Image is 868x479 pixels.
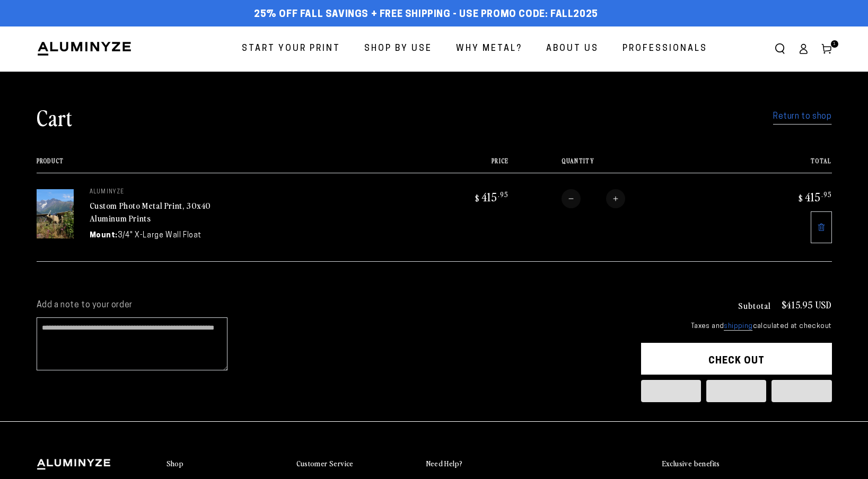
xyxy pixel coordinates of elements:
bdi: 415 [797,189,832,204]
span: Shop By Use [364,41,432,57]
summary: Need Help? [426,459,546,469]
h2: Shop [166,459,184,468]
span: Why Metal? [456,41,522,57]
span: Start Your Print [242,41,340,57]
th: Price [410,157,508,173]
a: About Us [538,35,607,63]
button: Check out [641,343,832,375]
label: Add a note to your order [37,300,620,311]
span: $ [799,193,803,203]
sup: .95 [821,190,832,199]
span: 1 [833,40,836,48]
a: Return to shop [773,109,831,125]
th: Product [37,157,411,173]
h1: Cart [37,103,73,131]
summary: Search our site [768,37,792,60]
h2: Exclusive benefits [662,459,720,468]
a: Professionals [615,35,715,63]
small: Taxes and calculated at checkout [641,321,832,332]
span: $ [475,193,480,203]
input: Quantity for Custom Photo Metal Print, 30x40 Aluminum Prints [581,189,606,208]
dd: 3/4" X-Large Wall Float [118,230,201,241]
span: Professionals [622,41,707,57]
a: shipping [724,323,752,331]
h3: Subtotal [738,301,771,309]
sup: .95 [498,190,508,199]
p: aluminyze [90,189,249,196]
a: Start Your Print [234,35,348,63]
img: Aluminyze [37,41,132,57]
bdi: 415 [474,189,508,204]
img: 30"x40" Rectangle White Glossy Aluminyzed Photo [37,189,74,238]
th: Quantity [508,157,733,173]
th: Total [733,157,831,173]
h2: Customer Service [296,459,354,468]
a: Custom Photo Metal Print, 30x40 Aluminum Prints [90,199,212,225]
h2: Need Help? [426,459,463,468]
dt: Mount: [90,230,118,241]
a: Shop By Use [356,35,440,63]
summary: Shop [166,459,286,469]
summary: Exclusive benefits [662,459,832,469]
p: $415.95 USD [782,300,832,309]
a: Why Metal? [448,35,530,63]
span: About Us [546,41,599,57]
span: 25% off FALL Savings + Free Shipping - Use Promo Code: FALL2025 [254,9,598,21]
summary: Customer Service [296,459,416,469]
a: Remove 30"x40" Rectangle White Glossy Aluminyzed Photo [811,211,832,243]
